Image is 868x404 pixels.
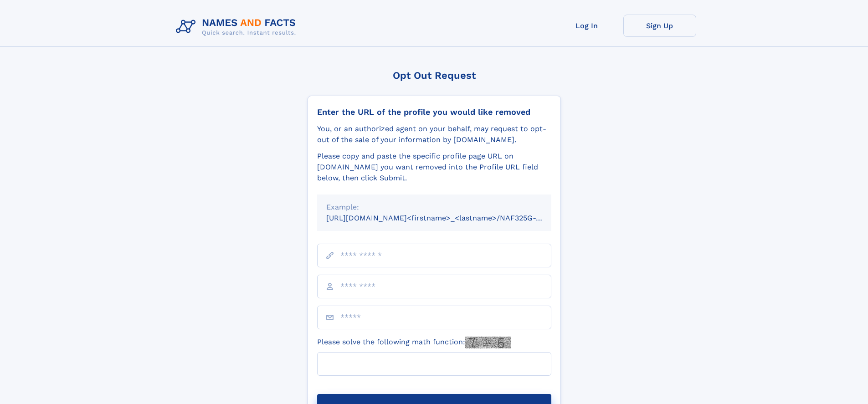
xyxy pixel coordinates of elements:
[326,214,569,222] small: [URL][DOMAIN_NAME]<firstname>_<lastname>/NAF325G-xxxxxxxx
[317,123,551,145] div: You, or an authorized agent on your behalf, may request to opt-out of the sale of your informatio...
[317,337,511,348] label: Please solve the following math function:
[326,202,542,213] div: Example:
[317,151,551,184] div: Please copy and paste the specific profile page URL on [DOMAIN_NAME] you want removed into the Pr...
[623,15,696,37] a: Sign Up
[550,15,623,37] a: Log In
[172,15,303,39] img: Logo Names and Facts
[308,70,561,81] div: Opt Out Request
[317,107,551,117] div: Enter the URL of the profile you would like removed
